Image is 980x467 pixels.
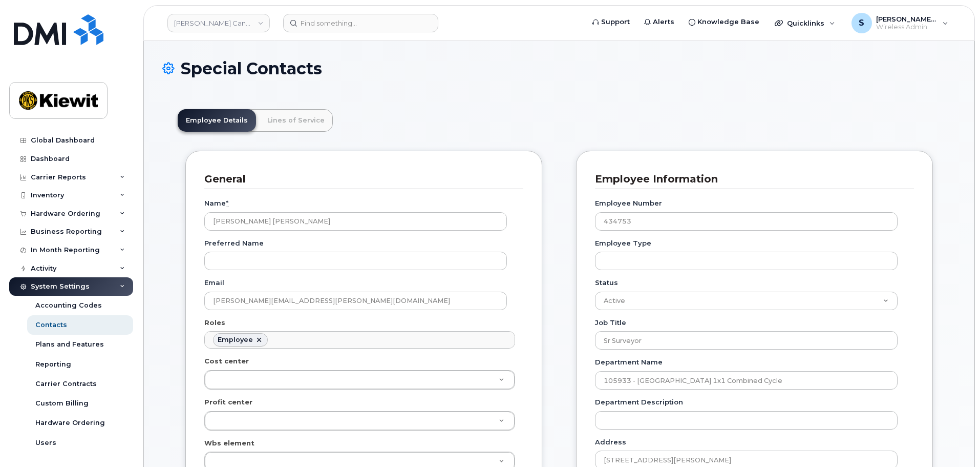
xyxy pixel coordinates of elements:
label: Employee Type [595,238,651,248]
a: Lines of Service [259,109,333,132]
label: Wbs element [204,438,254,448]
div: Employee [218,336,253,344]
h1: Special Contacts [162,59,956,77]
label: Status [595,278,618,288]
label: Department Description [595,397,683,407]
abbr: required [226,199,228,207]
label: Address [595,437,626,447]
a: Employee Details [178,109,256,132]
label: Department Name [595,357,663,367]
h3: General [204,172,516,186]
iframe: Messenger Launcher [935,422,972,459]
label: Employee Number [595,198,662,208]
label: Job Title [595,318,626,328]
label: Email [204,278,224,288]
label: Name [204,198,228,208]
h3: Employee Information [595,172,906,186]
label: Profit center [204,397,252,407]
label: Preferred Name [204,238,264,248]
label: Cost center [204,356,249,366]
label: Roles [204,318,225,328]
